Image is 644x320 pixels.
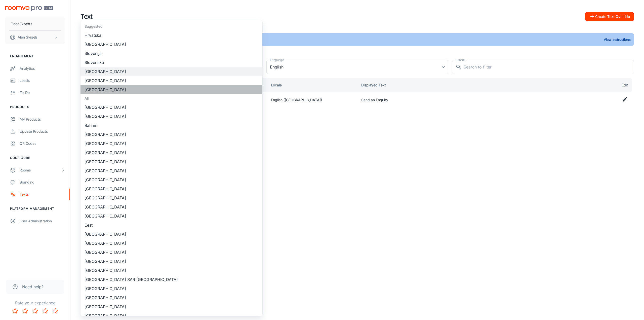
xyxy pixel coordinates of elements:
[80,130,262,139] li: [GEOGRAPHIC_DATA]
[80,103,262,112] li: [GEOGRAPHIC_DATA]
[80,266,262,275] li: [GEOGRAPHIC_DATA]
[80,157,262,166] li: [GEOGRAPHIC_DATA]
[80,248,262,257] li: [GEOGRAPHIC_DATA]
[80,293,262,302] li: [GEOGRAPHIC_DATA]
[80,302,262,311] li: [GEOGRAPHIC_DATA]
[80,230,262,239] li: [GEOGRAPHIC_DATA]
[80,257,262,266] li: [GEOGRAPHIC_DATA]
[80,175,262,184] li: [GEOGRAPHIC_DATA]
[80,284,262,293] li: [GEOGRAPHIC_DATA]
[80,148,262,157] li: [GEOGRAPHIC_DATA]
[80,211,262,221] li: [GEOGRAPHIC_DATA]
[80,193,262,202] li: [GEOGRAPHIC_DATA]
[80,121,262,130] li: Bahami
[80,85,262,94] li: [GEOGRAPHIC_DATA]
[80,31,262,40] li: Hrvatska
[80,139,262,148] li: [GEOGRAPHIC_DATA]
[80,40,262,49] li: [GEOGRAPHIC_DATA]
[80,239,262,248] li: [GEOGRAPHIC_DATA]
[80,166,262,175] li: [GEOGRAPHIC_DATA]
[80,275,262,284] li: [GEOGRAPHIC_DATA] SAR [GEOGRAPHIC_DATA]
[80,58,262,67] li: Slovensko
[80,184,262,193] li: [GEOGRAPHIC_DATA]
[80,202,262,211] li: [GEOGRAPHIC_DATA]
[80,76,262,85] li: [GEOGRAPHIC_DATA]
[80,49,262,58] li: Slovenija
[80,112,262,121] li: [GEOGRAPHIC_DATA]
[80,221,262,230] li: Eesti
[80,67,262,76] li: [GEOGRAPHIC_DATA]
